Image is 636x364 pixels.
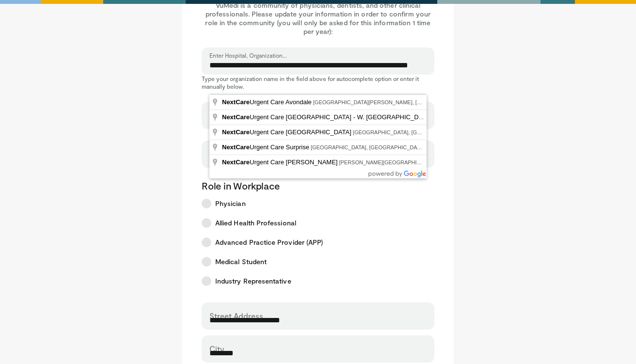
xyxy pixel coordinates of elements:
[222,98,250,106] span: NextCare
[222,143,311,151] span: Urgent Care Surprise
[215,218,296,228] span: Allied Health Professional
[215,257,267,267] span: Medical Student
[209,306,263,326] label: Street Address
[202,1,434,36] p: VuMedi is a community of physicians, dentists, and other clinical professionals. Please update yo...
[215,199,246,208] span: Physician
[222,113,250,121] span: NextCare
[209,51,287,59] label: Enter Hospital, Organization...
[202,75,434,90] p: Type your organization name in the field above for autocomplete option or enter it manually below.
[209,339,224,359] label: City
[215,276,291,286] span: Industry Representative
[222,98,313,106] span: Urgent Care Avondale
[222,158,339,166] span: Urgent Care [PERSON_NAME]
[215,237,323,247] span: Advanced Practice Provider (APP)
[222,128,250,136] span: NextCare
[202,179,434,192] p: Role in Workplace
[222,128,353,136] span: Urgent Care [GEOGRAPHIC_DATA]
[222,158,250,166] span: NextCare
[222,143,250,151] span: NextCare
[353,129,525,135] span: [GEOGRAPHIC_DATA], [GEOGRAPHIC_DATA], [GEOGRAPHIC_DATA]
[311,144,483,150] span: [GEOGRAPHIC_DATA], [GEOGRAPHIC_DATA], [GEOGRAPHIC_DATA]
[339,159,614,165] span: [PERSON_NAME][GEOGRAPHIC_DATA], [GEOGRAPHIC_DATA], [GEOGRAPHIC_DATA], [GEOGRAPHIC_DATA]
[222,113,433,121] span: Urgent Care [GEOGRAPHIC_DATA] - W. [GEOGRAPHIC_DATA]
[313,99,588,105] span: [GEOGRAPHIC_DATA][PERSON_NAME], [GEOGRAPHIC_DATA], [GEOGRAPHIC_DATA], [GEOGRAPHIC_DATA]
